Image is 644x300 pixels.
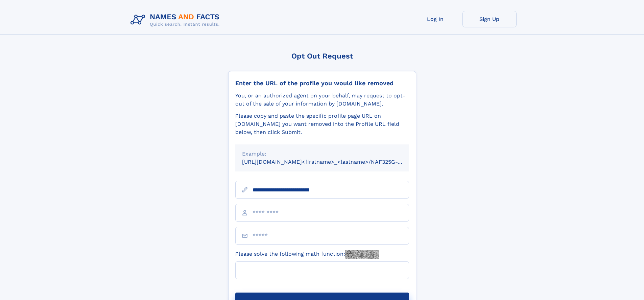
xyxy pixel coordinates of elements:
div: Enter the URL of the profile you would like removed [235,79,409,87]
div: Please copy and paste the specific profile page URL on [DOMAIN_NAME] you want removed into the Pr... [235,112,409,136]
small: [URL][DOMAIN_NAME]<firstname>_<lastname>/NAF325G-xxxxxxxx [242,159,422,165]
label: Please solve the following math function: [235,250,379,259]
div: Opt Out Request [228,52,416,60]
a: Sign Up [462,11,517,27]
div: Example: [242,150,402,158]
a: Log In [408,11,462,27]
div: You, or an authorized agent on your behalf, may request to opt-out of the sale of your informatio... [235,92,409,108]
img: Logo Names and Facts [128,11,225,29]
